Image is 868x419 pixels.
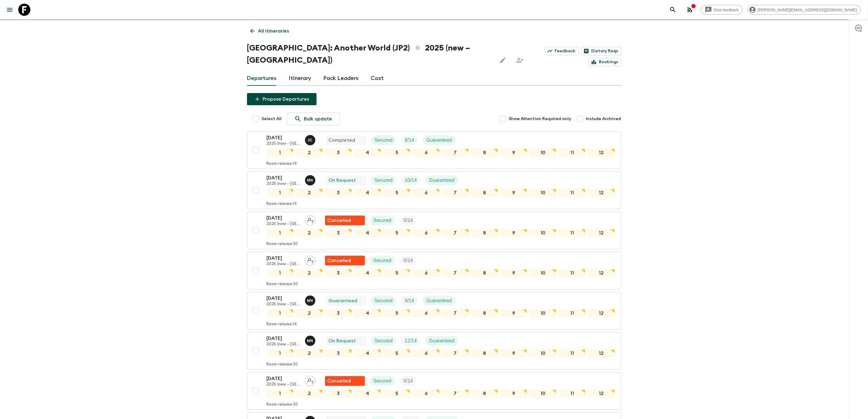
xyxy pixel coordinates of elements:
[530,149,556,157] div: 10
[267,134,300,141] p: [DATE]
[442,309,469,317] div: 7
[325,376,365,386] div: Flash Pack cancellation
[354,269,381,277] div: 4
[354,390,381,397] div: 4
[405,297,414,304] p: 9 / 14
[413,269,439,277] div: 6
[267,342,300,347] p: 2025 (new – [GEOGRAPHIC_DATA])
[247,372,621,410] button: [DATE]2025 (new – [GEOGRAPHIC_DATA])Assign pack leaderFlash Pack cancellationSecuredTrip Fill1234...
[267,269,293,277] div: 1
[530,229,556,237] div: 10
[247,25,293,37] a: All itineraries
[325,216,365,225] div: Flash Pack cancellation
[370,256,395,265] div: Secured
[267,322,297,327] p: Room release: 14
[588,349,615,357] div: 12
[247,292,621,330] button: [DATE]2025 (new – [GEOGRAPHIC_DATA])Maho NagaredaGuaranteedSecuredTrip FillGuaranteed123456789101...
[307,178,313,183] p: M N
[329,137,355,144] p: Completed
[354,349,381,357] div: 4
[442,149,469,157] div: 7
[401,175,420,185] div: Trip Fill
[329,297,358,304] p: Guaranteed
[307,298,313,303] p: M N
[405,177,417,184] p: 10 / 14
[383,229,410,237] div: 5
[559,189,585,197] div: 11
[296,229,323,237] div: 2
[354,229,381,237] div: 4
[325,390,352,397] div: 3
[413,349,439,357] div: 6
[429,337,455,345] p: Guaranteed
[247,42,492,66] h1: [GEOGRAPHIC_DATA]: Another World (JP2) 2025 (new – [GEOGRAPHIC_DATA])
[267,229,293,237] div: 1
[375,337,393,345] p: Secured
[296,189,323,197] div: 2
[267,262,300,267] p: 2025 (new – [GEOGRAPHIC_DATA])
[375,297,393,304] p: Secured
[370,376,395,386] div: Secured
[267,174,300,182] p: [DATE]
[307,338,313,343] p: M N
[413,390,439,397] div: 6
[373,217,392,224] p: Secured
[500,390,527,397] div: 9
[305,137,317,142] span: Juno Choi
[559,269,585,277] div: 11
[586,116,621,122] span: Include Archived
[267,149,293,157] div: 1
[471,349,498,357] div: 8
[289,71,311,86] a: Itinerary
[267,302,300,307] p: 2025 (new – [GEOGRAPHIC_DATA])
[267,282,298,287] p: Room release: 30
[267,402,298,407] p: Room release: 30
[559,309,585,317] div: 11
[287,113,340,125] a: Bulk update
[754,8,860,12] span: [PERSON_NAME][EMAIL_ADDRESS][DOMAIN_NAME]
[328,377,351,385] p: Cancelled
[383,189,410,197] div: 5
[405,137,414,144] p: 8 / 14
[442,349,469,357] div: 7
[559,390,585,397] div: 11
[4,4,16,16] button: menu
[588,309,615,317] div: 12
[325,309,352,317] div: 3
[701,5,743,15] a: Give feedback
[267,309,293,317] div: 1
[667,4,679,16] button: search adventures
[405,337,417,345] p: 12 / 14
[296,149,323,157] div: 2
[267,349,293,357] div: 1
[247,93,317,105] button: Propose Departures
[304,115,332,123] p: Bulk update
[328,217,351,224] p: Cancelled
[530,309,556,317] div: 10
[471,309,498,317] div: 8
[247,212,621,249] button: [DATE]2025 (new – [GEOGRAPHIC_DATA])Assign pack leaderFlash Pack cancellationSecuredTrip Fill1234...
[588,149,615,157] div: 12
[305,257,315,262] span: Assign pack leader
[258,27,289,35] p: All itineraries
[267,182,300,186] p: 2025 (new – [GEOGRAPHIC_DATA])
[325,349,352,357] div: 3
[401,135,418,145] div: Trip Fill
[442,189,469,197] div: 7
[325,269,352,277] div: 3
[530,189,556,197] div: 10
[530,269,556,277] div: 10
[329,337,356,345] p: On Request
[500,149,527,157] div: 9
[267,202,297,206] p: Room release: 14
[262,116,282,122] span: Select All
[371,135,396,145] div: Secured
[371,296,396,306] div: Secured
[305,296,317,306] button: MN
[267,390,293,397] div: 1
[373,257,392,264] p: Secured
[305,338,317,342] span: Maho Nagareda
[581,47,621,55] a: Dietary Reqs
[267,255,300,262] p: [DATE]
[267,375,300,382] p: [DATE]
